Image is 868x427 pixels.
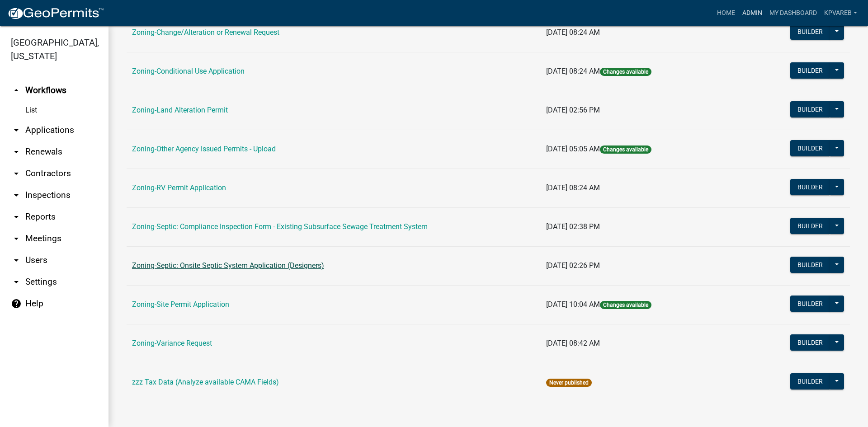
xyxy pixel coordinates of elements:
i: arrow_drop_down [11,255,22,266]
a: Zoning-Land Alteration Permit [132,106,228,114]
a: Admin [739,5,766,22]
button: Builder [790,62,830,79]
button: Builder [790,218,830,234]
i: help [11,298,22,309]
span: [DATE] 08:24 AM [546,67,600,75]
span: Changes available [600,301,651,309]
button: Builder [790,101,830,117]
button: Builder [790,296,830,312]
a: Zoning-Variance Request [132,339,212,347]
span: Changes available [600,145,651,154]
a: Zoning-Septic: Onsite Septic System Application (Designers) [132,261,324,270]
a: zzz Tax Data (Analyze available CAMA Fields) [132,378,279,386]
button: Builder [790,140,830,156]
i: arrow_drop_down [11,146,22,157]
i: arrow_drop_down [11,125,22,136]
span: [DATE] 05:05 AM [546,145,600,153]
a: Zoning-Conditional Use Application [132,67,245,75]
span: [DATE] 02:56 PM [546,106,600,114]
a: Home [713,5,739,22]
span: [DATE] 08:24 AM [546,183,600,192]
i: arrow_drop_down [11,211,22,222]
button: Builder [790,257,830,273]
a: Zoning-Site Permit Application [132,300,229,309]
span: Never published [546,379,592,387]
a: Zoning-Other Agency Issued Permits - Upload [132,145,276,153]
i: arrow_drop_up [11,85,22,96]
button: Builder [790,334,830,351]
span: [DATE] 10:04 AM [546,300,600,309]
a: Zoning-RV Permit Application [132,183,226,192]
i: arrow_drop_down [11,277,22,287]
span: [DATE] 02:38 PM [546,222,600,231]
i: arrow_drop_down [11,233,22,244]
a: Zoning-Septic: Compliance Inspection Form - Existing Subsurface Sewage Treatment System [132,222,428,231]
a: Zoning-Change/Alteration or Renewal Request [132,28,279,37]
span: Changes available [600,68,651,76]
span: [DATE] 08:42 AM [546,339,600,347]
a: My Dashboard [766,5,821,22]
button: Builder [790,23,830,40]
span: [DATE] 08:24 AM [546,28,600,37]
button: Builder [790,179,830,195]
a: kpvareb [821,5,861,22]
button: Builder [790,373,830,389]
i: arrow_drop_down [11,190,22,201]
i: arrow_drop_down [11,168,22,179]
span: [DATE] 02:26 PM [546,261,600,270]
